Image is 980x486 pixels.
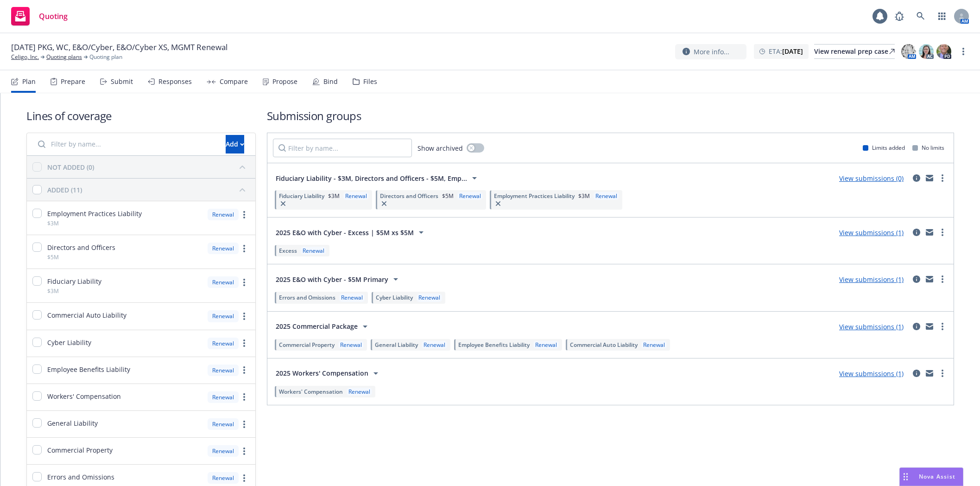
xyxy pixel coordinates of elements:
[208,276,239,288] div: Renewal
[533,341,559,349] div: Renewal
[226,135,244,153] button: Add
[422,341,447,349] div: Renewal
[111,78,133,85] div: Submit
[239,311,250,322] a: more
[769,46,803,56] span: ETA :
[782,47,803,56] strong: [DATE]
[61,78,85,85] div: Prepare
[417,294,442,301] div: Renewal
[924,227,935,238] a: mail
[814,45,895,58] div: View renewal prep case
[276,228,414,237] span: 2025 E&O with Cyber - Excess | $5M xs $5M
[276,173,467,183] span: Fiduciary Liability - $3M, Directors and Officers - $5M, Emp...
[375,341,418,349] span: General Liability
[839,322,904,331] a: View submissions (1)
[46,53,82,61] a: Quoting plans
[273,169,483,187] button: Fiduciary Liability - $3M, Directors and Officers - $5M, Emp...
[442,192,454,200] span: $5M
[958,46,969,57] a: more
[26,108,256,123] h1: Lines of coverage
[239,446,250,457] a: more
[47,185,82,195] div: ADDED (11)
[376,294,413,301] span: Cyber Liability
[301,247,326,255] div: Renewal
[47,162,94,172] div: NOT ADDED (0)
[380,192,438,200] span: Directors and Officers
[208,472,239,484] div: Renewal
[911,7,930,26] a: Search
[641,341,667,349] div: Renewal
[273,270,404,288] button: 2025 E&O with Cyber - $5M Primary
[273,139,412,157] input: Filter by name...
[279,388,343,396] span: Workers' Compensation
[570,341,638,349] span: Commercial Auto Liability
[208,338,239,349] div: Renewal
[343,192,369,200] div: Renewal
[239,338,250,349] a: more
[328,192,340,200] span: $3M
[272,78,297,85] div: Propose
[839,174,904,183] a: View submissions (0)
[276,321,358,331] span: 2025 Commercial Package
[936,44,951,59] img: photo
[901,44,916,59] img: photo
[937,368,948,379] a: more
[39,13,68,20] span: Quoting
[675,44,746,59] button: More info...
[47,472,114,482] span: Errors and Omissions
[694,47,729,57] span: More info...
[208,310,239,322] div: Renewal
[347,388,372,396] div: Renewal
[47,253,59,261] span: $5M
[458,341,530,349] span: Employee Benefits Liability
[47,287,59,295] span: $3M
[839,275,904,284] a: View submissions (1)
[11,53,39,61] a: Celigo, Inc.
[338,341,364,349] div: Renewal
[937,227,948,238] a: more
[911,274,922,285] a: circleInformation
[839,228,904,237] a: View submissions (1)
[276,275,388,284] span: 2025 E&O with Cyber - $5M Primary
[323,78,338,85] div: Bind
[924,368,935,379] a: mail
[47,209,142,218] span: Employment Practices Liability
[208,391,239,403] div: Renewal
[279,294,335,301] span: Errors and Omissions
[911,173,922,184] a: circleInformation
[924,321,935,332] a: mail
[208,445,239,457] div: Renewal
[457,192,483,200] div: Renewal
[814,44,895,59] a: View renewal prep case
[924,274,935,285] a: mail
[239,364,250,376] a: more
[279,192,324,200] span: Fiduciary Liability
[47,445,113,455] span: Commercial Property
[158,78,192,85] div: Responses
[239,209,250,220] a: more
[494,192,575,200] span: Employment Practices Liability
[11,42,228,53] span: [DATE] PKG, WC, E&O/Cyber, E&O/Cyber XS, MGMT Renewal
[890,7,909,26] a: Report a Bug
[911,368,922,379] a: circleInformation
[208,209,239,220] div: Renewal
[863,144,905,152] div: Limits added
[578,192,590,200] span: $3M
[47,276,101,286] span: Fiduciary Liability
[47,310,126,320] span: Commercial Auto Liability
[47,338,91,347] span: Cyber Liability
[273,317,373,336] button: 2025 Commercial Package
[417,143,463,153] span: Show archived
[22,78,36,85] div: Plan
[208,364,239,376] div: Renewal
[594,192,619,200] div: Renewal
[937,274,948,285] a: more
[937,173,948,184] a: more
[363,78,377,85] div: Files
[899,467,963,486] button: Nova Assist
[239,419,250,430] a: more
[919,473,955,480] span: Nova Assist
[937,321,948,332] a: more
[239,473,250,484] a: more
[226,135,244,153] div: Add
